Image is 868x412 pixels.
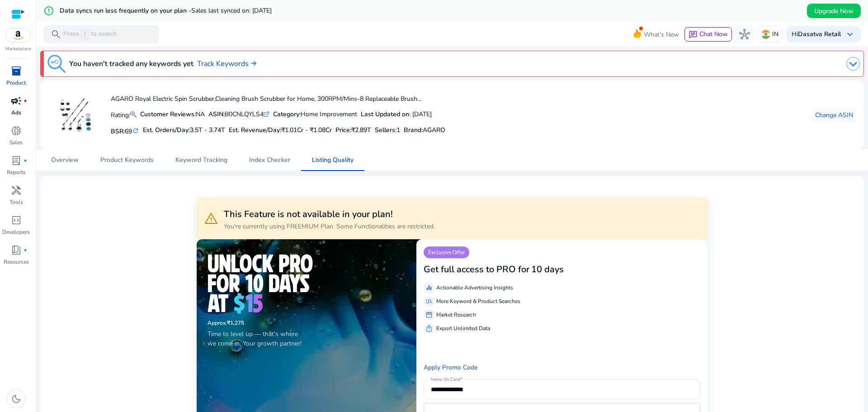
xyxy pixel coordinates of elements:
span: campaign [11,95,22,106]
span: dark_mode [11,393,22,404]
span: Chat Now [699,30,728,38]
h6: ₹1,275 [208,320,405,326]
img: arrow-right.svg [249,61,256,66]
p: Press to search [63,29,117,39]
h3: This Feature is not available in your plan! [224,209,435,220]
span: donut_small [11,125,22,136]
span: fiber_manual_record [24,99,27,103]
h4: AGARO Royal Electric Spin Scrubber,Cleaning Brush Scrubber for Home, 300RPM/Mins-8 Replaceable Br... [111,95,445,103]
mat-icon: refresh [132,127,139,135]
p: More Keyword & Product Searches [436,297,520,305]
p: You're currently using FREEMIUM Plan. Some Functionalities are restricted. [224,222,435,231]
span: manage_search [425,298,433,305]
span: book_4 [11,245,22,256]
h5: Sellers: [375,127,400,134]
span: Change ASIN [815,110,853,120]
b: Customer Reviews: [140,110,196,118]
span: What's New [644,27,679,43]
p: Sales [9,138,23,147]
img: amazon.svg [6,28,30,42]
span: ₹2.89T [351,126,371,134]
span: Keyword Tracking [175,157,227,163]
span: Overview [51,157,79,163]
mat-icon: error_outline [43,5,54,16]
span: Upgrade Now [814,6,854,16]
a: Apply Promo Code [424,363,477,372]
span: search [51,29,61,40]
b: ASIN: [208,110,225,118]
p: Hi [792,31,841,38]
span: Listing Quality [312,157,354,163]
span: AGARO [423,126,445,134]
span: lab_profile [11,155,22,166]
span: hub [739,29,750,40]
h3: Get full access to PRO for [424,264,529,275]
span: storefront [425,311,433,318]
span: 1 [396,126,400,134]
b: Dasatva Retail [798,30,841,38]
span: code_blocks [11,215,22,226]
h5: BSR: [111,126,139,136]
span: ₹1.01Cr - ₹1.08Cr [281,126,332,134]
p: Rating: [111,109,137,120]
mat-label: Name On Card [431,377,460,383]
span: handyman [11,185,22,196]
div: : [DATE] [361,109,432,119]
span: fiber_manual_record [24,159,27,162]
p: Time to level up — that's where we come in. Your growth partner! [208,329,405,348]
a: Track Keywords [197,58,256,69]
img: keyword-tracking.svg [47,55,66,73]
span: Index Checker [249,157,290,163]
span: ios_share [425,325,433,332]
span: fiber_manual_record [24,248,27,252]
h5: Price: [335,127,371,134]
span: inventory_2 [11,66,22,76]
img: in.svg [761,30,770,39]
span: Brand [404,126,421,134]
p: Marketplace [5,46,31,52]
p: Actionable Advertising Insights [436,284,513,292]
p: Resources [4,258,29,266]
h3: 10 days [531,264,564,275]
h3: You haven't tracked any keywords yet [69,58,193,69]
p: IN [772,26,778,42]
p: Export Unlimited Data [436,324,490,332]
p: Reports [7,168,26,176]
h5: Est. Orders/Day: [143,127,225,134]
span: / [81,29,89,39]
p: Exclusive Offer [424,246,469,258]
span: Sales last synced on: [DATE] [191,6,272,15]
p: Product [6,79,26,87]
span: 69 [125,127,132,136]
img: 711G4ADiGoL.jpg [58,98,92,132]
span: Approx. [208,319,227,327]
button: Upgrade Now [807,4,861,18]
span: keyboard_arrow_down [844,29,855,40]
p: Tools [9,198,23,206]
span: equalizer [425,284,433,291]
div: B0CNLQYLS4 [208,109,269,119]
h5: Est. Revenue/Day: [229,127,332,134]
span: Product Keywords [100,157,154,163]
img: dropdown-arrow.svg [846,57,860,71]
button: chatChat Now [684,27,732,42]
div: Home Improvement [273,109,357,119]
span: warning [204,211,218,226]
b: Last Updated on [361,110,409,118]
button: Change ASIN [811,108,857,122]
p: Developers [2,228,30,236]
button: hub [736,25,754,43]
h5: Data syncs run less frequently on your plan - [60,7,272,15]
p: Market Research [436,311,476,319]
div: NA [140,109,205,119]
span: 3.5T - 3.74T [190,126,225,134]
b: Category: [273,110,301,118]
h5: : [404,127,445,134]
p: Ads [11,109,21,117]
span: chat [689,30,698,39]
